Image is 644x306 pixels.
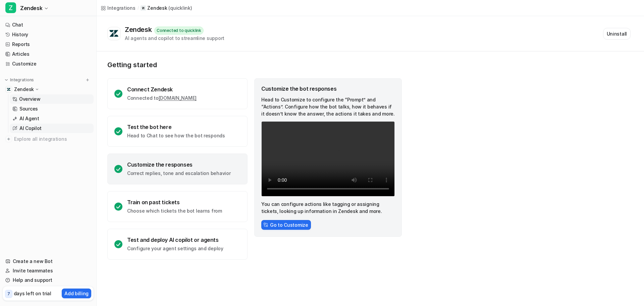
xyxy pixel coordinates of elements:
a: Sources [10,104,94,114]
p: Zendesk [147,5,167,11]
a: History [3,30,94,39]
p: AI Agent [19,115,39,122]
a: AI Agent [10,114,94,123]
div: Connect Zendesk [127,86,197,93]
p: Integrations [10,77,34,83]
img: CstomizeIcon [263,222,268,227]
button: Add billing [62,289,91,298]
a: Chat [3,20,94,30]
div: Train on past tickets [127,199,222,206]
p: AI Copilot [19,125,42,132]
a: Help and support [3,275,94,285]
a: Explore all integrations [3,134,94,144]
button: Integrations [3,77,36,83]
div: Customize the bot responses [261,85,395,92]
a: Overview [10,94,94,104]
span: Explore all integrations [14,134,91,144]
a: Integrations [101,4,136,11]
div: Connected to quicklink [154,27,204,35]
p: 7 [7,291,10,297]
div: Test and deploy AI copilot or agents [127,236,223,243]
img: Zendesk [7,87,11,91]
p: Connected to [127,95,197,101]
div: Test the bot here [127,124,225,130]
a: Articles [3,49,94,59]
div: Customize the responses [127,161,230,168]
span: / [138,5,139,11]
img: Zendesk logo [109,30,119,38]
a: Create a new Bot [3,257,94,266]
p: Choose which tickets the bot learns from [127,208,222,214]
div: Zendesk [125,26,154,34]
a: Invite teammates [3,266,94,275]
button: Uninstall [603,28,631,40]
p: Sources [19,105,38,112]
video: Your browser does not support the video tag. [261,121,395,196]
div: AI agents and copilot to streamline support [125,35,224,42]
p: Head to Chat to see how the bot responds [127,132,225,139]
img: explore all integrations [5,136,12,142]
p: days left on trial [14,290,51,297]
div: Integrations [107,4,136,11]
a: Zendesk(quicklink) [141,5,192,11]
a: AI Copilot [10,124,94,133]
a: Customize [3,59,94,69]
p: ( quicklink ) [168,5,192,11]
img: expand menu [4,78,9,82]
button: Go to Customize [261,220,311,230]
p: Getting started [107,61,402,69]
a: Reports [3,40,94,49]
span: Z [5,2,16,13]
span: Zendesk [20,3,42,13]
p: Zendesk [14,86,34,93]
p: Overview [19,96,41,102]
p: Head to Customize to configure the “Prompt” and “Actions”. Configure how the bot talks, how it be... [261,96,395,117]
p: Configure your agent settings and deploy [127,245,223,252]
p: Add billing [64,290,89,297]
p: Correct replies, tone and escalation behavior [127,170,230,177]
a: [DOMAIN_NAME] [159,95,197,101]
p: You can configure actions like tagging or assigning tickets, looking up information in Zendesk an... [261,201,395,215]
img: menu_add.svg [85,78,90,82]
